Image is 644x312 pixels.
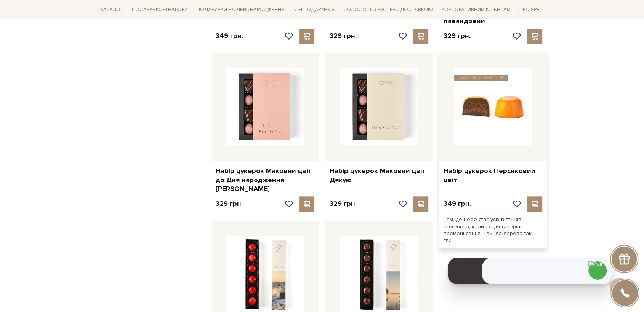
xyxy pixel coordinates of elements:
span: Подарунки на День народження [194,4,287,16]
a: Солодощі з експрес-доставкою [340,3,436,16]
p: 329 грн. [444,32,471,40]
span: Про Spell [516,4,547,16]
p: 329 грн. [330,32,357,40]
p: 329 грн. [330,199,357,208]
a: Набір цукерок Маковий цвіт до Дня народження [PERSON_NAME] [216,167,314,193]
span: Каталог [97,4,126,16]
p: 329 грн. [216,199,243,208]
p: 349 грн. [216,32,243,40]
img: Набір цукерок Персиковий цвіт [454,68,532,145]
div: Там, де небо стає усіх відтінків рожевого, коли сходять перші промені сонця. Там, де дерева так г... [439,212,547,248]
span: Ідеї подарунків [290,4,337,16]
p: 349 грн. [444,199,471,208]
a: Набір цукерок Маковий цвіт Дякую [330,167,428,185]
a: Набір цукерок Персиковий цвіт [444,167,542,185]
a: Корпоративним клієнтам [439,3,514,16]
span: Подарункові набори [129,4,191,16]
